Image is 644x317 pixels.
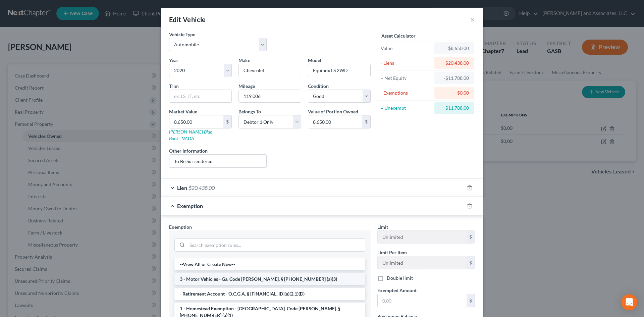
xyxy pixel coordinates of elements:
[169,224,192,230] span: Exemption
[381,32,416,39] label: Asset Calculator
[238,83,255,90] label: Mileage
[467,294,475,307] div: $
[308,115,362,128] input: 0.00
[169,155,266,167] input: (optional)
[308,83,329,90] label: Condition
[467,231,475,244] div: $
[377,249,407,256] label: Limit Per Item
[169,31,195,38] label: Vehicle Type
[440,75,469,82] div: -$11,788.00
[177,184,187,191] span: Lien
[467,256,475,269] div: $
[238,57,250,63] span: Make
[381,105,431,111] div: = Unexempt
[174,288,365,300] li: - Retirement Account - O.C.G.A. § [FINANCIAL_ID](a)(2.1)(D)
[308,64,370,77] input: ex. Altima
[177,203,203,209] span: Exemption
[440,45,469,52] div: $8,650.00
[381,45,431,52] div: Value
[174,258,365,270] li: --View All or Create New--
[362,115,370,128] div: $
[239,64,301,77] input: ex. Nissan
[169,129,212,141] a: [PERSON_NAME] Blue Book
[308,108,358,115] label: Value of Portion Owned
[378,231,467,244] input: --
[621,294,637,310] div: Open Intercom Messenger
[169,83,179,90] label: Trim
[238,109,261,114] span: Belongs To
[381,60,431,66] div: - Liens
[189,184,215,191] span: $20,438.00
[440,105,469,111] div: -$11,788.00
[169,90,231,103] input: ex. LS, LT, etc
[239,90,301,103] input: --
[169,108,197,115] label: Market Value
[470,15,475,23] button: ×
[378,294,467,307] input: 0.00
[181,136,194,141] a: NADA
[308,57,321,64] label: Model
[187,239,365,252] input: Search exemption rules...
[387,275,413,281] label: Double limit
[440,90,469,96] div: $0.00
[440,60,469,66] div: $20,438.00
[169,15,206,24] div: Edit Vehicle
[377,224,388,230] span: Limit
[169,57,178,64] label: Year
[169,115,223,128] input: 0.00
[378,256,467,269] input: --
[174,273,365,285] li: 3 - Motor Vehicles - Ga. Code [PERSON_NAME]. § [PHONE_NUMBER] (a)(3)
[223,115,231,128] div: $
[381,75,431,82] div: = Net Equity
[169,147,208,154] label: Other Information
[377,287,417,293] span: Exempted Amount
[381,90,431,96] div: - Exemptions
